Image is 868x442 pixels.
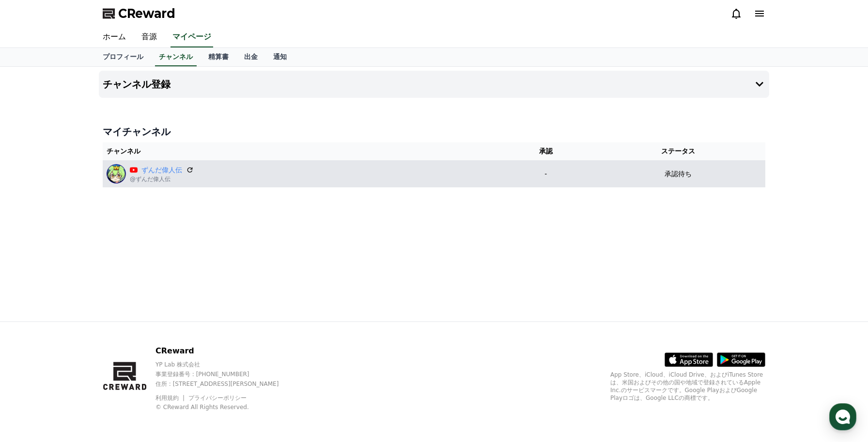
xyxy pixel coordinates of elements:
p: - [505,169,587,179]
th: ステータス [590,142,765,160]
a: 音源 [134,27,165,47]
a: チャンネル [155,48,197,66]
a: Settings [125,307,186,331]
button: チャンネル登録 [99,71,769,98]
a: マイページ [170,27,213,47]
p: 承認待ち [665,169,692,179]
p: 住所 : [STREET_ADDRESS][PERSON_NAME] [155,380,295,388]
a: ホーム [95,27,134,47]
span: Messages [80,322,109,330]
h4: チャンネル登録 [103,79,170,90]
h4: マイチャンネル [103,125,765,138]
th: チャンネル [103,142,501,160]
p: 事業登録番号 : [PHONE_NUMBER] [155,370,295,378]
a: 出金 [236,48,265,66]
a: プライバシーポリシー [188,395,247,401]
a: 通知 [265,48,294,66]
a: Home [3,307,64,331]
p: CReward [155,345,295,357]
span: Home [25,321,42,329]
a: 精算書 [201,48,236,66]
span: CReward [118,6,175,21]
p: YP Lab 株式会社 [155,361,295,368]
a: Messages [64,307,125,331]
a: プロフィール [95,48,151,66]
p: App Store、iCloud、iCloud Drive、およびiTunes Storeは、米国およびその他の国や地域で登録されているApple Inc.のサービスマークです。Google P... [610,371,765,402]
img: ずんだ偉人伝 [107,164,126,183]
p: © CReward All Rights Reserved. [155,403,295,411]
p: @ずんだ偉人伝 [130,175,194,183]
a: 利用規約 [155,395,186,401]
a: CReward [103,6,175,21]
a: ずんだ偉人伝 [141,165,182,175]
th: 承認 [501,142,590,160]
span: Settings [143,321,167,329]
